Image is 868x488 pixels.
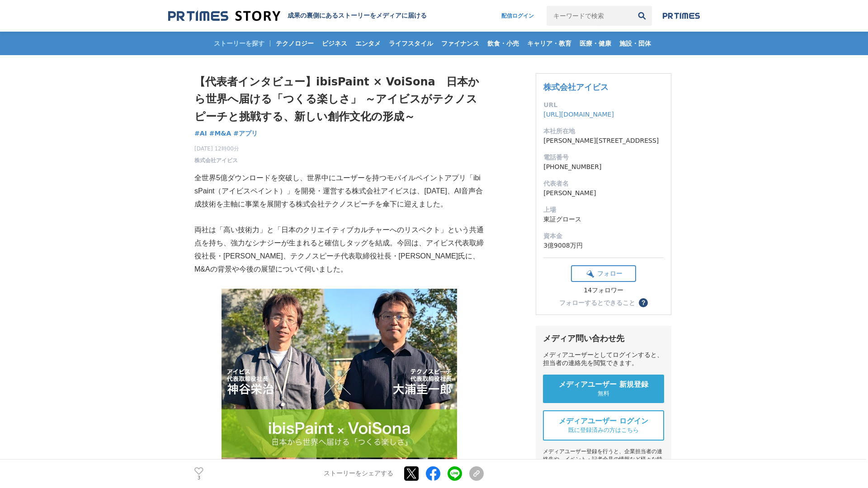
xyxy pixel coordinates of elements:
div: 14フォロワー [571,286,636,295]
a: メディアユーザー ログイン 既に登録済みの方はこちら [543,410,664,441]
button: ？ [639,298,648,307]
span: #AI [194,129,207,137]
dt: 本社所在地 [543,127,664,136]
a: エンタメ [352,32,384,55]
span: 施設・団体 [616,39,655,47]
span: #M&A [209,129,231,137]
span: エンタメ [352,39,384,47]
img: prtimes [663,12,700,19]
a: ファイナンス [438,32,483,55]
span: テクノロジー [272,39,317,47]
a: ライフスタイル [385,32,437,55]
a: [URL][DOMAIN_NAME] [543,111,614,118]
a: メディアユーザー 新規登録 無料 [543,375,664,403]
span: キャリア・教育 [524,39,575,47]
p: 両社は「高い技術力」と「日本のクリエイティブカルチャーへのリスペクト」という共通点を持ち、強力なシナジーが生まれると確信しタッグを結成。今回は、アイビス代表取締役社長・[PERSON_NAME]... [194,224,484,276]
div: メディアユーザー登録を行うと、企業担当者の連絡先や、イベント・記者会見の情報など様々な特記情報を閲覧できます。 ※内容はストーリー・プレスリリースにより異なります。 [543,448,664,486]
p: 3 [194,476,203,480]
p: 全世界5億ダウンロードを突破し、世界中にユーザーを持つモバイルペイントアプリ「ibisPaint（アイビスペイント）」を開発・運営する株式会社アイビスは、[DATE]、AI音声合成技術を主軸に事... [194,172,484,211]
dd: [PERSON_NAME][STREET_ADDRESS] [543,136,664,145]
div: メディア問い合わせ先 [543,333,664,344]
span: ？ [640,300,646,306]
dd: [PHONE_NUMBER] [543,162,664,172]
dt: 電話番号 [543,153,664,162]
dt: 上場 [543,205,664,215]
span: ライフスタイル [385,39,437,47]
span: 医療・健康 [576,39,615,47]
a: ビジネス [318,32,351,55]
span: 飲食・小売 [484,39,523,47]
a: 株式会社アイビス [194,156,238,164]
input: キーワードで検索 [547,6,632,26]
span: ファイナンス [438,39,483,47]
dt: 代表者名 [543,179,664,188]
a: 成果の裏側にあるストーリーをメディアに届ける 成果の裏側にあるストーリーをメディアに届ける [168,10,427,22]
img: thumbnail_b79ba420-9a71-11f0-a5bb-2fde976c6cc8.jpg [222,289,457,465]
a: 飲食・小売 [484,32,523,55]
a: 株式会社アイビス [543,82,609,92]
dd: [PERSON_NAME] [543,188,664,198]
div: メディアユーザーとしてログインすると、担当者の連絡先を閲覧できます。 [543,351,664,367]
h1: 【代表者インタビュー】ibisPaint × VoiSona 日本から世界へ届ける「つくる楽しさ」 ～アイビスがテクノスピーチと挑戦する、新しい創作文化の形成～ [194,73,484,125]
button: フォロー [571,265,636,282]
span: 既に登録済みの方はこちら [568,426,639,434]
img: 成果の裏側にあるストーリーをメディアに届ける [168,10,280,22]
a: 配信ログイン [492,6,543,26]
a: #AI [194,129,207,138]
a: #M&A [209,129,231,138]
a: キャリア・教育 [524,32,575,55]
dd: 東証グロース [543,215,664,224]
a: 医療・健康 [576,32,615,55]
p: ストーリーをシェアする [324,470,393,478]
span: メディアユーザー 新規登録 [559,380,648,389]
h2: 成果の裏側にあるストーリーをメディアに届ける [288,12,427,20]
span: [DATE] 12時00分 [194,145,239,153]
span: メディアユーザー ログイン [559,417,648,426]
div: フォローするとできること [559,300,635,306]
a: #アプリ [233,129,258,138]
dt: URL [543,100,664,110]
dt: 資本金 [543,231,664,241]
a: テクノロジー [272,32,317,55]
span: #アプリ [233,129,258,137]
span: ビジネス [318,39,351,47]
a: 施設・団体 [616,32,655,55]
button: 検索 [632,6,652,26]
dd: 3億9008万円 [543,241,664,250]
span: 無料 [598,389,609,398]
